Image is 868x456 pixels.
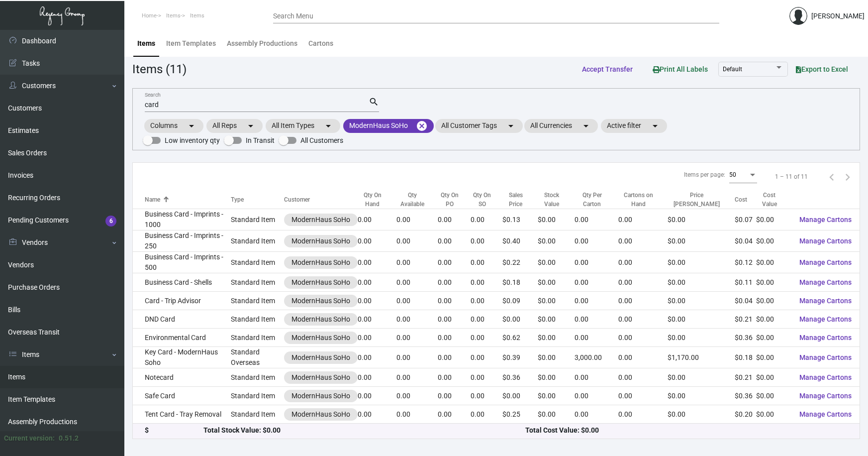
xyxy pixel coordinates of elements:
td: 0.00 [471,252,503,273]
td: $0.00 [502,310,537,329]
td: 0.00 [471,387,503,405]
button: Manage Cartons [791,348,860,366]
td: Tent Card - Tray Removal [133,405,231,424]
div: Sales Price [502,191,528,209]
td: $0.12 [735,252,756,273]
td: 0.00 [358,387,396,405]
td: 0.00 [438,405,471,424]
td: $0.22 [502,252,537,273]
td: 0.00 [575,310,618,329]
td: 0.00 [438,329,471,347]
td: Standard Item [231,209,284,230]
td: $0.00 [668,252,735,273]
td: 0.00 [618,368,668,387]
td: $0.00 [538,405,575,424]
td: $0.21 [735,310,756,329]
td: $0.00 [538,329,575,347]
span: Manage Cartons [799,237,852,245]
div: Sales Price [502,191,537,209]
td: DND Card [133,310,231,329]
td: 0.00 [438,347,471,368]
td: $0.00 [668,329,735,347]
mat-chip: All Currencies [524,119,598,133]
td: 0.00 [618,387,668,405]
button: Manage Cartons [791,368,860,386]
div: ModernHaus SoHo [291,314,350,325]
td: Key Card - ModernHaus Soho [133,347,231,368]
td: 0.00 [358,230,396,252]
td: Business Card - Imprints - 500 [133,252,231,273]
div: Qty Available [396,191,438,209]
div: ModernHaus SoHo [291,277,350,288]
span: Print All Labels [653,65,708,73]
div: Items per page: [684,170,725,179]
td: 0.00 [618,310,668,329]
td: Standard Item [231,405,284,424]
div: ModernHaus SoHo [291,236,350,246]
td: $0.00 [538,310,575,329]
button: Accept Transfer [574,60,641,78]
span: Export to Excel [796,65,848,73]
td: $0.36 [735,329,756,347]
th: Customer [284,191,358,209]
td: 0.00 [396,252,438,273]
div: ModernHaus SoHo [291,372,350,383]
td: 0.00 [396,292,438,310]
div: ModernHaus SoHo [291,333,350,343]
div: ModernHaus SoHo [291,257,350,268]
td: $0.00 [668,209,735,230]
div: Qty On PO [438,191,471,209]
td: 0.00 [438,368,471,387]
td: 0.00 [358,310,396,329]
td: 0.00 [618,273,668,292]
td: $0.07 [735,209,756,230]
div: Items (11) [132,60,187,78]
button: Export to Excel [788,60,856,78]
td: 0.00 [471,310,503,329]
td: $0.21 [735,368,756,387]
td: 0.00 [438,252,471,273]
td: 0.00 [575,405,618,424]
span: Manage Cartons [799,410,852,418]
mat-icon: arrow_drop_down [505,120,517,132]
td: Environmental Card [133,329,231,347]
td: 0.00 [618,209,668,230]
td: $0.00 [668,310,735,329]
td: $0.00 [502,387,537,405]
td: 3,000.00 [575,347,618,368]
td: $0.00 [668,387,735,405]
button: Manage Cartons [791,292,860,310]
div: Current version: [4,433,55,444]
button: Print All Labels [645,60,716,78]
td: $0.00 [756,310,791,329]
td: 0.00 [471,329,503,347]
td: 0.00 [471,405,503,424]
span: Manage Cartons [799,297,852,305]
div: Price [PERSON_NAME] [668,191,735,209]
td: $0.36 [502,368,537,387]
td: $0.18 [735,347,756,368]
td: 0.00 [358,273,396,292]
td: $0.20 [735,405,756,424]
td: 0.00 [575,209,618,230]
div: Qty On Hand [358,191,387,209]
span: All Customers [300,134,343,146]
td: $0.00 [756,273,791,292]
button: Manage Cartons [791,253,860,271]
td: 0.00 [358,368,396,387]
div: Item Templates [166,38,216,49]
div: Cartons on Hand [618,191,668,209]
td: 0.00 [396,387,438,405]
td: $0.00 [756,209,791,230]
td: 0.00 [396,329,438,347]
span: Manage Cartons [799,278,852,286]
td: 0.00 [618,405,668,424]
button: Manage Cartons [791,232,860,250]
span: Manage Cartons [799,334,852,342]
div: Cartons [308,38,333,49]
td: $0.18 [502,273,537,292]
div: Type [231,195,284,204]
td: $0.25 [502,405,537,424]
td: $0.36 [735,387,756,405]
td: $0.00 [538,209,575,230]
